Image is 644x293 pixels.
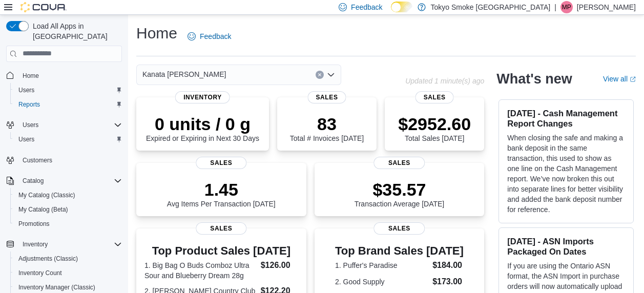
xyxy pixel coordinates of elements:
[431,1,551,13] p: Tokyo Smoke [GEOGRAPHIC_DATA]
[18,86,34,94] span: Users
[18,100,40,109] span: Reports
[23,177,44,185] span: Catalog
[603,75,636,83] a: View allExternal link
[14,84,38,96] a: Users
[23,72,39,80] span: Home
[18,135,34,143] span: Users
[14,267,66,279] a: Inventory Count
[327,71,335,79] button: Open list of options
[29,21,122,41] span: Load All Apps in [GEOGRAPHIC_DATA]
[10,132,126,146] button: Users
[18,283,95,291] span: Inventory Manager (Classic)
[18,119,43,131] button: Users
[14,253,122,265] span: Adjustments (Classic)
[2,118,126,132] button: Users
[18,269,62,277] span: Inventory Count
[18,238,122,250] span: Inventory
[630,76,636,82] svg: External link
[18,175,122,187] span: Catalog
[18,205,68,214] span: My Catalog (Beta)
[146,114,259,134] p: 0 units / 0 g
[432,259,464,271] dd: $184.00
[374,222,425,235] span: Sales
[374,157,425,169] span: Sales
[398,114,471,142] div: Total Sales [DATE]
[290,114,364,134] p: 83
[14,203,122,216] span: My Catalog (Beta)
[562,1,571,13] span: MP
[18,69,122,82] span: Home
[2,174,126,188] button: Catalog
[577,1,636,13] p: [PERSON_NAME]
[14,98,122,111] span: Reports
[496,71,572,87] h2: What's new
[391,2,412,12] input: Dark Mode
[18,70,43,82] a: Home
[18,191,75,199] span: My Catalog (Classic)
[335,277,428,287] dt: 2. Good Supply
[560,1,573,13] div: Mark Patafie
[10,83,126,97] button: Users
[554,1,556,13] p: |
[14,133,122,145] span: Users
[10,217,126,231] button: Promotions
[136,23,177,44] h1: Home
[18,175,48,187] button: Catalog
[14,218,54,230] a: Promotions
[416,91,454,103] span: Sales
[10,97,126,112] button: Reports
[261,259,298,271] dd: $126.00
[14,253,82,265] a: Adjustments (Classic)
[20,2,67,12] img: Cova
[14,189,79,201] a: My Catalog (Classic)
[10,266,126,280] button: Inventory Count
[290,114,364,142] div: Total # Invoices [DATE]
[14,98,44,111] a: Reports
[146,114,259,142] div: Expired or Expiring in Next 30 Days
[351,2,382,12] span: Feedback
[18,154,56,166] a: Customers
[405,77,484,85] p: Updated 1 minute(s) ago
[144,245,298,257] h3: Top Product Sales [DATE]
[14,133,38,145] a: Users
[507,133,625,215] p: When closing the safe and making a bank deposit in the same transaction, this used to show as one...
[167,179,276,200] p: 1.45
[308,91,346,103] span: Sales
[10,188,126,202] button: My Catalog (Classic)
[200,31,231,41] span: Feedback
[14,203,72,216] a: My Catalog (Beta)
[355,179,445,200] p: $35.57
[507,236,625,257] h3: [DATE] - ASN Imports Packaged On Dates
[18,154,122,166] span: Customers
[14,189,122,201] span: My Catalog (Classic)
[355,179,445,208] div: Transaction Average [DATE]
[196,222,246,235] span: Sales
[2,153,126,168] button: Customers
[432,276,464,288] dd: $173.00
[316,71,324,79] button: Clear input
[23,156,52,164] span: Customers
[335,245,464,257] h3: Top Brand Sales [DATE]
[183,26,235,47] a: Feedback
[2,68,126,83] button: Home
[175,91,230,103] span: Inventory
[398,114,471,134] p: $2952.60
[335,260,428,270] dt: 1. Puffer's Paradise
[14,218,122,230] span: Promotions
[507,108,625,129] h3: [DATE] - Cash Management Report Changes
[144,260,257,281] dt: 1. Big Bag O Buds Comboz Ultra Sour and Blueberry Dream 28g
[2,237,126,252] button: Inventory
[10,252,126,266] button: Adjustments (Classic)
[10,202,126,217] button: My Catalog (Beta)
[18,238,52,250] button: Inventory
[167,179,276,208] div: Avg Items Per Transaction [DATE]
[196,157,246,169] span: Sales
[23,121,38,129] span: Users
[18,220,50,228] span: Promotions
[142,68,226,80] span: Kanata [PERSON_NAME]
[18,119,122,131] span: Users
[18,255,78,263] span: Adjustments (Classic)
[14,267,122,279] span: Inventory Count
[23,240,48,248] span: Inventory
